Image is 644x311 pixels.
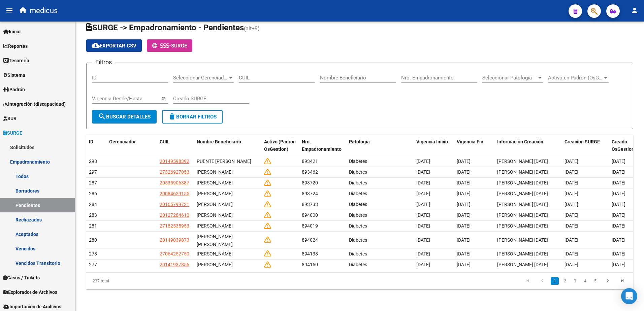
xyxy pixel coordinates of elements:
[565,237,578,243] span: [DATE]
[416,212,430,218] span: [DATE]
[562,135,609,157] datatable-header-cell: Creación SURGE
[194,135,261,157] datatable-header-cell: Nombre Beneficiario
[565,202,578,207] span: [DATE]
[160,191,189,196] span: 20084629155
[457,139,483,144] span: Vigencia Fin
[3,42,28,50] span: Reportes
[497,251,548,256] span: [PERSON_NAME] [DATE]
[86,273,194,289] div: 237 total
[89,262,97,267] span: 277
[349,159,367,164] span: Diabetes
[160,159,189,164] span: 20149598392
[621,288,637,304] div: Open Intercom Messenger
[580,275,590,287] li: page 4
[497,237,548,243] span: [PERSON_NAME] [DATE]
[497,191,548,196] span: [PERSON_NAME] [DATE]
[457,159,471,164] span: [DATE]
[349,139,370,144] span: Patología
[160,180,189,185] span: 20535906387
[521,277,534,285] a: go to first page
[497,159,548,164] span: [PERSON_NAME] [DATE]
[89,251,97,256] span: 278
[302,159,318,164] span: 893421
[147,39,192,52] button: -SURGE
[612,139,634,152] span: Creado OsGestion
[416,139,448,144] span: Vigencia Inicio
[416,251,430,256] span: [DATE]
[98,112,106,120] mat-icon: search
[565,169,578,175] span: [DATE]
[197,234,233,247] span: [PERSON_NAME] [PERSON_NAME]
[92,41,100,49] mat-icon: cloud_download
[457,237,471,243] span: [DATE]
[162,110,223,124] button: Borrar Filtros
[92,58,115,67] h3: Filtros
[349,169,367,175] span: Diabetes
[3,129,22,137] span: SURGE
[454,135,494,157] datatable-header-cell: Vigencia Fin
[106,135,157,157] datatable-header-cell: Gerenciador
[302,169,318,175] span: 893462
[565,180,578,185] span: [DATE]
[3,274,40,281] span: Casos / Tickets
[302,212,318,218] span: 894000
[457,223,471,229] span: [DATE]
[3,28,21,35] span: Inicio
[416,202,430,207] span: [DATE]
[89,223,97,229] span: 281
[414,135,454,157] datatable-header-cell: Vigencia Inicio
[457,180,471,185] span: [DATE]
[612,237,625,243] span: [DATE]
[3,115,17,122] span: SUR
[482,75,537,81] span: Seleccionar Patología
[197,212,233,218] span: [PERSON_NAME]
[197,159,251,164] span: PUENTE [PERSON_NAME]
[565,212,578,218] span: [DATE]
[565,262,578,267] span: [DATE]
[349,191,367,196] span: Diabetes
[536,277,549,285] a: go to previous page
[612,223,625,229] span: [DATE]
[416,180,430,185] span: [DATE]
[457,251,471,256] span: [DATE]
[497,139,543,144] span: Información Creación
[89,180,97,185] span: 287
[3,71,25,79] span: Sistema
[616,277,629,285] a: go to last page
[349,251,367,256] span: Diabetes
[560,275,570,287] li: page 2
[612,169,625,175] span: [DATE]
[160,262,189,267] span: 20141937856
[168,112,176,120] mat-icon: delete
[197,180,233,185] span: [PERSON_NAME]
[457,202,471,207] span: [DATE]
[160,251,189,256] span: 27064252750
[302,223,318,229] span: 894019
[30,3,58,18] span: medicus
[173,75,228,81] span: Seleccionar Gerenciador
[197,139,241,144] span: Nombre Beneficiario
[89,169,97,175] span: 297
[550,275,560,287] li: page 1
[125,96,158,102] input: Fecha fin
[416,169,430,175] span: [DATE]
[612,159,625,164] span: [DATE]
[416,223,430,229] span: [DATE]
[612,180,625,185] span: [DATE]
[349,180,367,185] span: Diabetes
[160,223,189,229] span: 27182535953
[92,110,157,124] button: Buscar Detalles
[565,251,578,256] span: [DATE]
[416,159,430,164] span: [DATE]
[302,237,318,243] span: 894024
[302,262,318,267] span: 894150
[570,275,580,287] li: page 3
[160,139,170,144] span: CUIL
[3,57,29,64] span: Tesorería
[349,212,367,218] span: Diabetes
[197,262,233,267] span: [PERSON_NAME]
[3,288,57,296] span: Explorador de Archivos
[264,139,296,152] span: Activo (Padrón OsGestion)
[261,135,299,157] datatable-header-cell: Activo (Padrón OsGestion)
[302,251,318,256] span: 894138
